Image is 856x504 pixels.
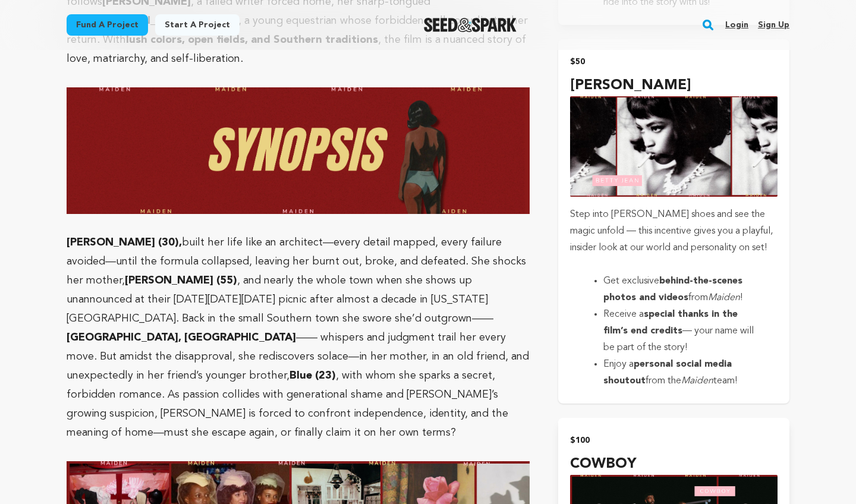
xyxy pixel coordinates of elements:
strong: behind-the-scenes photos and videos [603,276,742,303]
a: Sign up [758,15,789,34]
a: Login [725,15,748,34]
a: Start a project [155,14,240,36]
p: Step into [PERSON_NAME] shoes and see the magic unfold — this incentive gives you a playful, insi... [570,206,778,256]
li: Enjoy a from the team! [603,356,763,389]
img: Seed&Spark Logo Dark Mode [424,18,517,32]
strong: [PERSON_NAME] (30), [67,237,182,248]
strong: Blue (23) [289,370,336,381]
strong: [PERSON_NAME] (55) [125,275,237,286]
li: Receive a — your name will be part of the story! [603,306,763,356]
strong: personal social media shoutout [603,360,732,386]
em: Maiden [681,376,713,386]
a: Seed&Spark Homepage [424,18,517,32]
li: Get exclusive from ! [603,273,763,306]
button: $50 [PERSON_NAME] incentive Step into [PERSON_NAME] shoes and see the magic unfold — this incenti... [558,39,789,404]
em: Maiden [708,293,740,303]
h4: [PERSON_NAME] [570,75,778,96]
strong: special thanks in the film’s end credits [603,310,738,336]
img: 1757474555-2.jpg [67,87,530,214]
h4: COWBOY [570,453,778,475]
strong: [GEOGRAPHIC_DATA], [GEOGRAPHIC_DATA] [67,332,296,343]
h2: $50 [570,53,778,70]
p: built her life like an architect—every detail mapped, every failure avoided—until the formula col... [67,233,530,442]
a: Fund a project [67,14,148,36]
h2: $100 [570,432,778,449]
img: incentive [570,96,778,197]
